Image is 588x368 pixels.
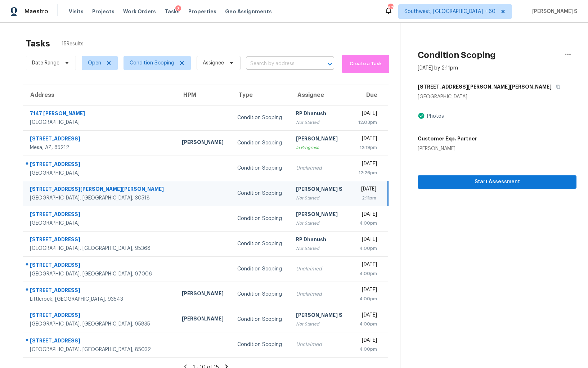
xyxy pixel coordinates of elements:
div: Condition Scoping [237,114,284,121]
div: [GEOGRAPHIC_DATA], [GEOGRAPHIC_DATA], 97006 [30,270,170,278]
div: [PERSON_NAME] [418,145,477,152]
span: Tasks [165,9,180,14]
div: 4:00pm [356,270,377,277]
th: Address [23,85,176,105]
th: Assignee [290,85,351,105]
div: [STREET_ADDRESS] [30,287,170,296]
div: 12:03pm [356,119,377,126]
span: Assignee [203,59,224,67]
div: [GEOGRAPHIC_DATA], [GEOGRAPHIC_DATA], 30518 [30,194,170,202]
div: [PERSON_NAME] S [296,311,345,320]
span: [PERSON_NAME] S [529,8,577,15]
div: Unclaimed [296,341,345,348]
div: 3 [175,5,181,13]
div: [DATE] [356,211,377,220]
div: [GEOGRAPHIC_DATA] [30,119,170,126]
div: [GEOGRAPHIC_DATA] [30,220,170,227]
div: RP Dhanush [296,110,345,119]
div: 4:00pm [356,320,377,328]
h5: [STREET_ADDRESS][PERSON_NAME][PERSON_NAME] [418,83,552,90]
h5: Customer Exp. Partner [418,135,477,142]
span: Visits [69,8,84,15]
span: Date Range [32,59,59,67]
div: [DATE] by 2:11pm [418,64,458,72]
input: Search by address [246,58,314,69]
div: 4:00pm [356,295,377,302]
div: [GEOGRAPHIC_DATA], [GEOGRAPHIC_DATA], 95368 [30,245,170,252]
span: 15 Results [62,40,84,48]
div: 679 [388,4,393,12]
div: 4:00pm [356,346,377,353]
div: [DATE] [356,135,377,144]
div: [DATE] [356,236,377,245]
button: Create a Task [342,55,389,73]
div: [STREET_ADDRESS] [30,236,170,245]
div: [DATE] [356,337,377,346]
div: Unclaimed [296,291,345,298]
div: [DATE] [356,261,377,270]
button: Open [325,59,335,69]
th: Due [351,85,388,105]
div: 4:00pm [356,245,377,252]
div: Condition Scoping [237,139,284,147]
div: Not Started [296,220,345,227]
div: Not Started [296,194,345,202]
span: Projects [92,8,115,15]
div: Condition Scoping [237,190,284,197]
div: [DATE] [356,110,377,119]
div: Unclaimed [296,165,345,172]
button: Start Assessment [418,175,576,189]
div: [DATE] [356,311,377,320]
div: In Progress [296,144,345,151]
img: Artifact Present Icon [418,112,425,120]
div: Mesa, AZ, 85212 [30,144,170,151]
div: [STREET_ADDRESS] [30,261,170,270]
div: Photos [425,113,444,120]
div: [DATE] [356,160,377,169]
th: Type [232,85,290,105]
div: Littlerock, [GEOGRAPHIC_DATA], 93543 [30,296,170,303]
h2: Tasks [26,40,50,47]
div: Not Started [296,119,345,126]
div: [GEOGRAPHIC_DATA], [GEOGRAPHIC_DATA], 95835 [30,320,170,328]
div: [STREET_ADDRESS] [30,311,170,320]
div: Condition Scoping [237,215,284,222]
div: [STREET_ADDRESS] [30,135,170,144]
div: 7147 [PERSON_NAME] [30,110,170,119]
div: RP Dhanush [296,236,345,245]
span: Condition Scoping [130,59,174,67]
h2: Condition Scoping [418,51,496,59]
button: Copy Address [552,80,561,93]
span: Maestro [24,8,48,15]
div: 4:00pm [356,220,377,227]
div: [STREET_ADDRESS] [30,161,170,170]
span: Geo Assignments [225,8,272,15]
div: Condition Scoping [237,265,284,273]
div: [DATE] [356,185,376,194]
div: [GEOGRAPHIC_DATA], [GEOGRAPHIC_DATA], 85032 [30,346,170,353]
div: Condition Scoping [237,165,284,172]
div: Condition Scoping [237,291,284,298]
div: Not Started [296,245,345,252]
div: Condition Scoping [237,341,284,348]
div: 12:26pm [356,169,377,176]
span: Create a Task [346,60,386,68]
div: [DATE] [356,286,377,295]
div: [STREET_ADDRESS] [30,337,170,346]
span: Open [88,59,101,67]
div: [PERSON_NAME] [182,290,226,299]
div: [GEOGRAPHIC_DATA] [418,93,576,100]
div: [PERSON_NAME] [182,315,226,324]
span: Properties [188,8,216,15]
div: Condition Scoping [237,240,284,247]
div: Not Started [296,320,345,328]
span: Southwest, [GEOGRAPHIC_DATA] + 60 [404,8,495,15]
div: [PERSON_NAME] S [296,185,345,194]
div: 2:11pm [356,194,376,202]
div: Unclaimed [296,265,345,273]
div: [STREET_ADDRESS][PERSON_NAME][PERSON_NAME] [30,185,170,194]
span: Work Orders [123,8,156,15]
th: HPM [176,85,232,105]
div: [PERSON_NAME] [182,139,226,148]
div: [PERSON_NAME] [296,135,345,144]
